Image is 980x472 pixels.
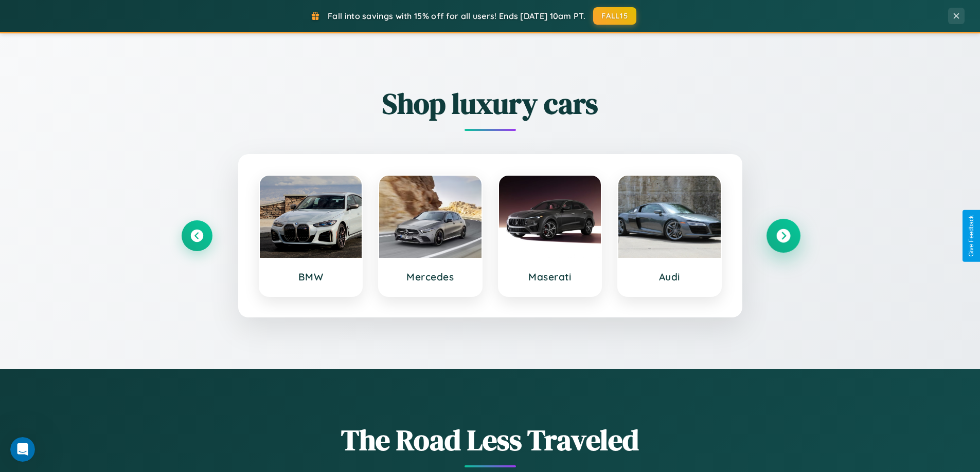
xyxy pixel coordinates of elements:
[182,420,799,460] h1: The Road Less Traveled
[389,271,471,283] h3: Mercedes
[328,11,585,21] span: Fall into savings with 15% off for all users! Ends [DATE] 10am PT.
[509,271,591,283] h3: Maserati
[182,84,799,123] h2: Shop luxury cars
[10,437,35,462] iframe: Intercom live chat
[968,215,975,257] div: Give Feedback
[593,7,636,25] button: FALL15
[629,271,710,283] h3: Audi
[270,271,352,283] h3: BMW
